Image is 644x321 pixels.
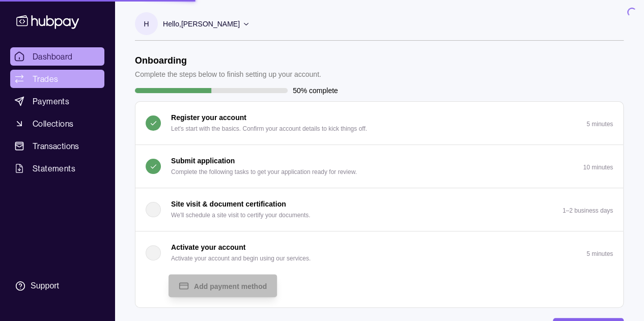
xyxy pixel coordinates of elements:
[171,253,311,264] p: Activate your account and begin using our services.
[10,70,104,88] a: Trades
[144,18,149,30] p: H
[33,162,75,174] span: Statements
[171,210,311,221] p: We'll schedule a site visit to certify your documents.
[31,280,59,291] div: Support
[135,69,321,80] p: Complete the steps below to finish setting up your account.
[171,242,245,253] p: Activate your account
[171,198,286,210] p: Site visit & document certification
[586,250,613,257] p: 5 minutes
[583,164,613,171] p: 10 minutes
[135,145,623,188] button: Submit application Complete the following tasks to get your application ready for review.10 minutes
[10,92,104,110] a: Payments
[10,114,104,133] a: Collections
[10,275,104,297] a: Support
[135,55,321,66] h1: Onboarding
[33,50,73,63] span: Dashboard
[169,274,277,297] button: Add payment method
[171,112,246,123] p: Register your account
[33,118,73,130] span: Collections
[10,137,104,155] a: Transactions
[171,155,235,166] p: Submit application
[135,188,623,231] button: Site visit & document certification We'll schedule a site visit to certify your documents.1–2 bus...
[194,282,267,290] span: Add payment method
[135,231,623,274] button: Activate your account Activate your account and begin using our services.5 minutes
[135,102,623,144] button: Register your account Let's start with the basics. Confirm your account details to kick things of...
[33,95,69,107] span: Payments
[33,140,79,152] span: Transactions
[171,166,357,178] p: Complete the following tasks to get your application ready for review.
[10,47,104,66] a: Dashboard
[171,123,367,134] p: Let's start with the basics. Confirm your account details to kick things off.
[563,207,613,214] p: 1–2 business days
[586,121,613,128] p: 5 minutes
[163,18,240,30] p: Hello, [PERSON_NAME]
[293,85,338,96] p: 50% complete
[10,159,104,178] a: Statements
[135,274,623,307] div: Activate your account Activate your account and begin using our services.5 minutes
[33,73,58,85] span: Trades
